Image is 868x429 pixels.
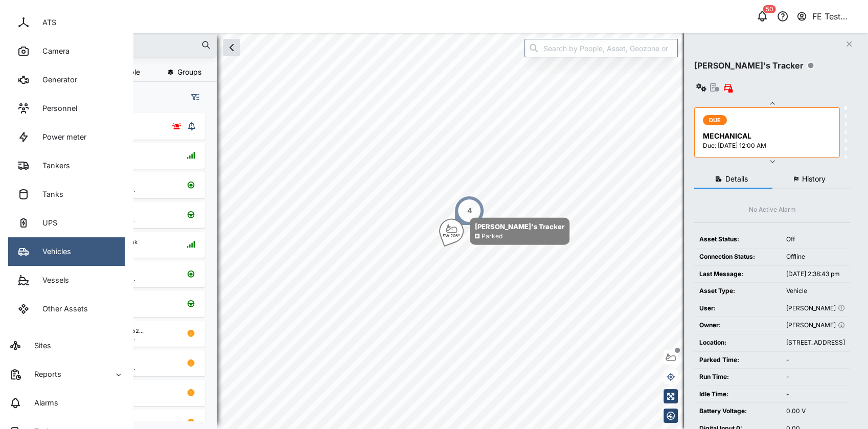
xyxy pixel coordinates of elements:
canvas: Map [33,33,868,429]
div: Reports [27,369,61,380]
div: Tankers [35,160,70,171]
span: Details [725,175,748,183]
div: Camera [35,46,70,57]
div: Map marker [454,195,485,226]
div: Run Time: [699,372,776,382]
a: UPS [8,209,125,237]
div: ATS [35,17,56,28]
div: Generator [35,74,77,85]
div: Parked Time: [699,355,776,365]
div: Personnel [35,103,77,114]
a: Generator [8,65,125,94]
div: Vehicles [35,246,71,257]
a: Vessels [8,266,125,295]
a: Tanks [8,180,125,209]
div: MECHANICAL [703,130,833,142]
div: 4 [467,205,472,216]
div: [PERSON_NAME] [786,321,845,330]
a: Camera [8,37,125,65]
div: FE Test Admin [812,10,859,23]
div: Map marker [439,218,569,245]
div: Last Message: [699,269,776,279]
div: Off [786,235,845,244]
div: [STREET_ADDRESS] [786,338,845,348]
div: Tanks [35,189,63,200]
div: - [786,355,845,365]
a: Other Assets [8,295,125,323]
div: Offline [786,252,845,262]
div: Connection Status: [699,252,776,262]
div: - [786,372,845,382]
div: Location: [699,338,776,348]
div: Due: [DATE] 12:00 AM [703,141,833,151]
div: Idle Time: [699,390,776,399]
div: No Active Alarm [749,205,796,215]
div: 0.00 V [786,407,845,416]
div: Battery Voltage: [699,407,776,416]
div: Owner: [699,321,776,330]
div: Vessels [35,275,69,286]
div: Asset Status: [699,235,776,244]
div: [PERSON_NAME]'s Tracker [475,221,564,232]
div: Vehicle [786,286,845,296]
div: Other Assets [35,303,88,314]
a: Personnel [8,94,125,123]
div: [PERSON_NAME]'s Tracker [694,59,804,72]
span: Groups [177,69,201,76]
a: Power meter [8,123,125,151]
div: Power meter [35,131,86,143]
div: Alarms [27,397,58,409]
div: - [786,390,845,399]
div: Sites [27,340,51,351]
div: SW 205° [443,234,460,238]
a: Vehicles [8,237,125,266]
span: DUE [709,116,721,125]
a: Tankers [8,151,125,180]
span: History [802,175,826,183]
a: ATS [8,8,125,37]
div: [DATE] 2:38:43 pm [786,269,845,279]
div: 50 [763,5,776,13]
div: UPS [35,217,57,229]
div: [PERSON_NAME] [786,304,845,313]
div: Asset Type: [699,286,776,296]
button: FE Test Admin [796,9,860,24]
div: User: [699,304,776,313]
input: Search by People, Asset, Geozone or Place [524,39,678,57]
div: Parked [482,232,502,241]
